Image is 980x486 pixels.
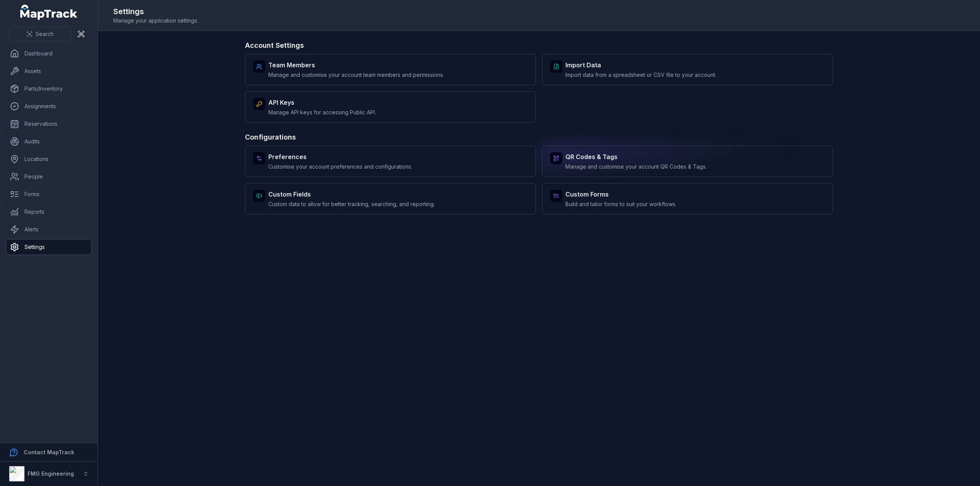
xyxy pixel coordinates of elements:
[6,134,91,149] a: Audits
[6,46,91,61] a: Dashboard
[6,99,91,114] a: Assignments
[245,146,536,177] a: PreferencesCustomise your account preferences and configurations.
[565,71,716,79] span: Import data from a spreadsheet or CSV file to your account.
[6,81,91,96] a: Parts/Inventory
[6,169,91,184] a: People
[6,151,91,167] a: Locations
[6,239,91,255] a: Settings
[565,163,707,171] span: Manage and customise your account QR Codes & Tags.
[245,132,833,143] h3: Configurations
[113,17,198,24] span: Manage your application settings.
[565,152,707,161] strong: QR Codes & Tags
[245,183,536,215] a: Custom FieldsCustom data to allow for better tracking, searching, and reporting.
[268,152,412,161] strong: Preferences
[565,190,676,199] strong: Custom Forms
[6,187,91,202] a: Forms
[20,5,78,20] a: MapTrack
[6,204,91,219] a: Reports
[542,146,833,177] a: QR Codes & TagsManage and customise your account QR Codes & Tags.
[6,63,91,79] a: Assets
[6,116,91,132] a: Reservations
[28,470,74,477] strong: FMG Engineering
[565,60,716,70] strong: Import Data
[268,190,435,199] strong: Custom Fields
[9,27,71,41] button: Search
[24,449,74,455] strong: Contact MapTrack
[268,200,435,208] span: Custom data to allow for better tracking, searching, and reporting.
[6,222,91,237] a: Alerts
[542,183,833,215] a: Custom FormsBuild and tailor forms to suit your workflows.
[245,40,833,51] h3: Account Settings
[245,54,536,85] a: Team MembersManage and customise your account team members and permissions.
[113,6,198,17] h2: Settings
[268,163,412,171] span: Customise your account preferences and configurations.
[268,71,444,79] span: Manage and customise your account team members and permissions.
[565,200,676,208] span: Build and tailor forms to suit your workflows.
[36,30,54,38] span: Search
[268,60,444,70] strong: Team Members
[268,98,376,107] strong: API Keys
[245,91,536,123] a: API KeysManage API keys for accessing Public API.
[542,54,833,85] a: Import DataImport data from a spreadsheet or CSV file to your account.
[268,109,376,116] span: Manage API keys for accessing Public API.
